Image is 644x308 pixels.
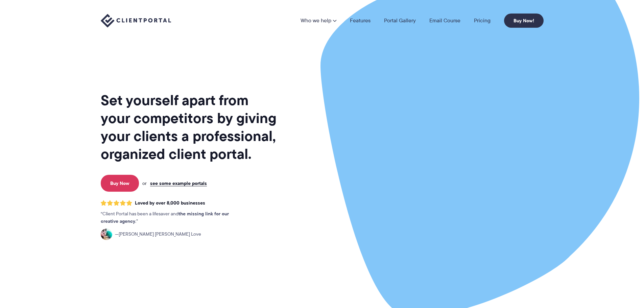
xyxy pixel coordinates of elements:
[474,18,491,23] a: Pricing
[150,180,207,186] a: see some example portals
[101,210,229,225] strong: the missing link for our creative agency
[504,14,544,28] a: Buy Now!
[384,18,416,23] a: Portal Gallery
[350,18,371,23] a: Features
[301,18,336,23] a: Who we help
[101,91,278,163] h1: Set yourself apart from your competitors by giving your clients a professional, organized client ...
[135,200,205,206] span: Loved by over 8,000 businesses
[115,231,201,238] span: [PERSON_NAME] [PERSON_NAME] Love
[101,210,243,225] p: Client Portal has been a lifesaver and .
[101,175,139,192] a: Buy Now
[142,180,147,186] span: or
[429,18,460,23] a: Email Course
